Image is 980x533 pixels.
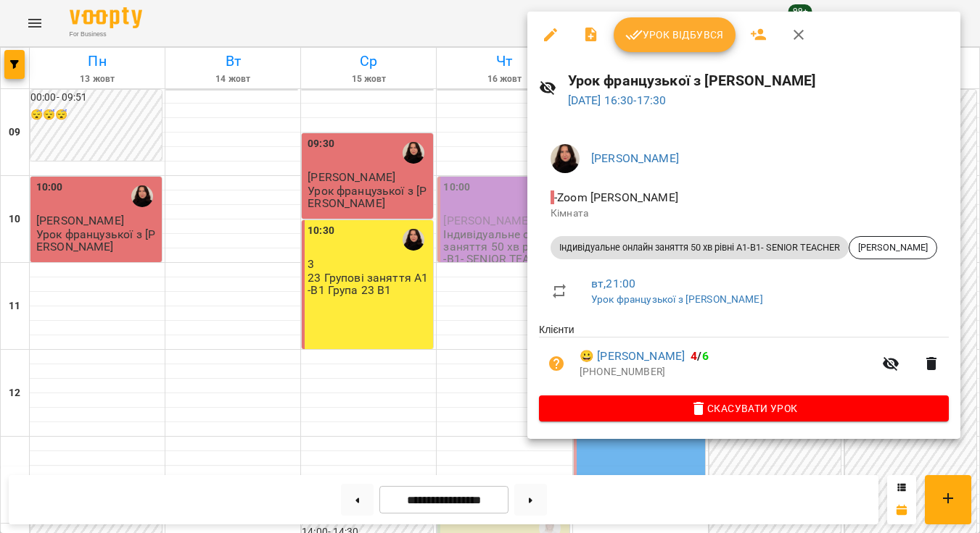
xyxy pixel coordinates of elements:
span: 6 [702,349,709,363]
a: [DATE] 16:30-17:30 [568,93,667,107]
a: Урок французької з [PERSON_NAME] [591,293,763,305]
div: [PERSON_NAME] [849,236,937,259]
span: 4 [691,349,697,363]
span: Індивідуальне онлайн заняття 50 хв рівні А1-В1- SENIOR TEACHER [551,241,849,254]
img: f03f69f67fb0d43a17b4b22e2420ed0c.jpg [551,144,580,173]
span: [PERSON_NAME] [849,241,936,254]
ul: Клієнти [539,322,949,395]
button: Скасувати Урок [539,395,949,421]
span: Скасувати Урок [551,400,937,417]
span: - Zoom [PERSON_NAME] [551,190,681,204]
a: 😀 [PERSON_NAME] [580,348,685,365]
span: Урок відбувся [625,26,724,43]
b: / [691,349,708,363]
h6: Урок французької з [PERSON_NAME] [568,70,949,92]
p: [PHONE_NUMBER] [580,365,873,379]
button: Урок відбувся [614,17,736,52]
a: вт , 21:00 [591,277,635,290]
p: Кімната [551,206,937,221]
button: Візит ще не сплачено. Додати оплату? [539,346,574,381]
a: [PERSON_NAME] [591,151,679,165]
